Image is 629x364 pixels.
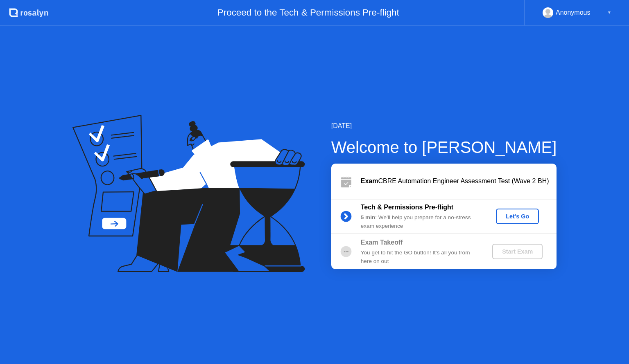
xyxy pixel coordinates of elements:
div: [DATE] [331,121,557,131]
div: Let's Go [499,213,536,220]
button: Let's Go [496,209,539,224]
div: : We’ll help you prepare for a no-stress exam experience [361,213,479,230]
b: Exam Takeoff [361,239,403,246]
div: CBRE Automation Engineer Assessment Test (Wave 2 BH) [361,176,557,186]
div: Start Exam [496,248,539,255]
b: Tech & Permissions Pre-flight [361,204,453,211]
b: 5 min [361,214,376,220]
div: Welcome to [PERSON_NAME] [331,135,557,160]
div: You get to hit the GO button! It’s all you from here on out [361,249,479,265]
b: Exam [361,178,378,184]
div: Anonymous [556,7,591,18]
button: Start Exam [492,244,543,259]
div: ▼ [607,7,611,18]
